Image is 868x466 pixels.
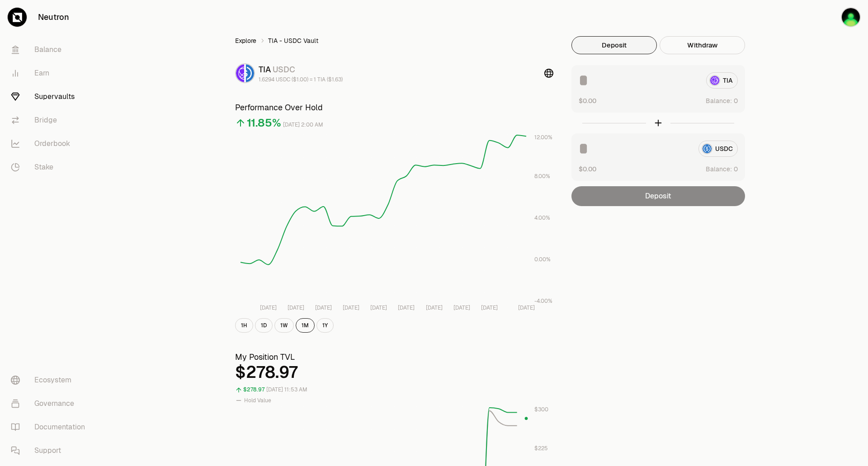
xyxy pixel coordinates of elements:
[534,297,552,305] tspan: -4.00%
[4,439,98,462] a: Support
[273,64,295,75] span: USDC
[288,304,304,311] tspan: [DATE]
[4,132,98,155] a: Orderbook
[316,318,334,333] button: 1Y
[579,164,596,174] button: $0.00
[571,36,657,54] button: Deposit
[534,134,552,141] tspan: 12.00%
[247,116,281,130] div: 11.85%
[534,406,548,413] tspan: $300
[268,36,318,45] span: TIA - USDC Vault
[244,397,271,404] span: Hold Value
[235,36,256,45] a: Explore
[4,61,98,85] a: Earn
[534,173,550,180] tspan: 8.00%
[4,415,98,439] a: Documentation
[453,304,470,311] tspan: [DATE]
[274,318,294,333] button: 1W
[706,165,732,174] span: Balance:
[235,101,553,114] h3: Performance Over Hold
[660,36,745,54] button: Withdraw
[4,368,98,392] a: Ecosystem
[260,304,277,311] tspan: [DATE]
[534,214,550,221] tspan: 4.00%
[343,304,359,311] tspan: [DATE]
[235,351,553,363] h3: My Position TVL
[534,256,551,263] tspan: 0.00%
[4,155,98,179] a: Stake
[255,318,273,333] button: 1D
[236,64,244,82] img: TIA Logo
[259,76,343,83] div: 1.6294 USDC ($1.00) = 1 TIA ($1.63)
[426,304,443,311] tspan: [DATE]
[246,64,254,82] img: USDC Logo
[4,392,98,415] a: Governance
[315,304,332,311] tspan: [DATE]
[534,445,548,452] tspan: $225
[296,318,315,333] button: 1M
[235,363,553,381] div: $278.97
[579,96,596,105] button: $0.00
[283,120,323,130] div: [DATE] 2:00 AM
[481,304,498,311] tspan: [DATE]
[4,108,98,132] a: Bridge
[4,85,98,108] a: Supervaults
[370,304,387,311] tspan: [DATE]
[235,36,553,45] nav: breadcrumb
[398,304,415,311] tspan: [DATE]
[706,96,732,105] span: Balance:
[259,63,343,76] div: TIA
[4,38,98,61] a: Balance
[235,318,253,333] button: 1H
[243,385,264,395] div: $278.97
[841,7,861,27] img: Antoine BdV (ATOM)
[266,385,307,395] div: [DATE] 11:53 AM
[518,304,535,311] tspan: [DATE]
